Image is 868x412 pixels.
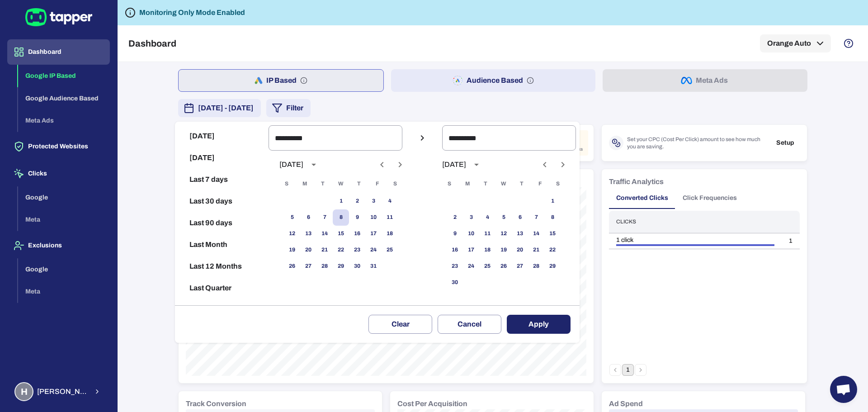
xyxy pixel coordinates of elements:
div: Open chat [830,376,857,403]
button: Previous month [537,157,552,172]
button: Last 90 days [179,212,265,234]
button: 7 [316,209,333,226]
button: 22 [333,242,349,258]
button: 28 [316,258,333,275]
button: 11 [382,209,398,226]
button: Next month [555,157,571,172]
button: 12 [495,226,512,242]
button: Clear [368,315,432,334]
span: Saturday [387,175,403,193]
button: 1 [544,193,561,209]
button: Last Month [179,234,265,256]
button: 10 [365,209,382,226]
button: 26 [495,258,512,275]
button: 30 [447,275,463,291]
button: 21 [528,242,544,258]
button: Last 12 Months [179,256,265,277]
button: 17 [463,242,479,258]
button: 4 [479,209,495,226]
button: 13 [512,226,528,242]
button: 21 [316,242,333,258]
span: Tuesday [477,175,494,193]
button: 25 [382,242,398,258]
span: Tuesday [315,175,331,193]
button: 11 [479,226,495,242]
button: 2 [447,209,463,226]
button: 9 [447,226,463,242]
span: Wednesday [333,175,349,193]
button: 5 [284,209,300,226]
button: 12 [284,226,300,242]
button: Cancel [438,315,501,334]
button: 16 [349,226,365,242]
button: 24 [463,258,479,275]
button: 16 [447,242,463,258]
button: 18 [479,242,495,258]
div: [DATE] [442,160,466,169]
button: 10 [463,226,479,242]
button: 14 [316,226,333,242]
button: [DATE] [179,147,265,169]
button: Reset [179,299,265,321]
button: 18 [382,226,398,242]
button: 2 [349,193,365,209]
button: 1 [333,193,349,209]
span: Thursday [351,175,367,193]
button: 8 [544,209,561,226]
button: Next month [392,157,408,172]
button: 23 [349,242,365,258]
button: 28 [528,258,544,275]
button: Last Quarter [179,277,265,299]
button: 15 [333,226,349,242]
button: calendar view is open, switch to year view [306,157,321,172]
div: [DATE] [279,160,303,169]
span: Friday [532,175,548,193]
button: 9 [349,209,365,226]
span: Saturday [550,175,566,193]
button: 19 [284,242,300,258]
button: 29 [333,258,349,275]
button: 27 [300,258,316,275]
button: 6 [300,209,316,226]
button: 7 [528,209,544,226]
button: 20 [300,242,316,258]
button: Last 7 days [179,169,265,190]
span: Wednesday [495,175,512,193]
button: 20 [512,242,528,258]
button: [DATE] [179,125,265,147]
button: 13 [300,226,316,242]
button: 30 [349,258,365,275]
span: Sunday [441,175,458,193]
button: 19 [495,242,512,258]
button: 17 [365,226,382,242]
button: calendar view is open, switch to year view [469,157,484,172]
span: Friday [369,175,385,193]
span: Monday [459,175,476,193]
button: Last 30 days [179,190,265,212]
button: 8 [333,209,349,226]
button: 24 [365,242,382,258]
span: Sunday [278,175,295,193]
button: 31 [365,258,382,275]
button: 29 [544,258,561,275]
button: Apply [507,315,571,334]
button: 14 [528,226,544,242]
button: 26 [284,258,300,275]
button: 3 [463,209,479,226]
button: Previous month [374,157,390,172]
button: 3 [365,193,382,209]
button: 6 [512,209,528,226]
button: 25 [479,258,495,275]
button: 4 [382,193,398,209]
span: Thursday [514,175,530,193]
button: 15 [544,226,561,242]
button: 5 [495,209,512,226]
span: Monday [297,175,313,193]
button: 27 [512,258,528,275]
button: 23 [447,258,463,275]
button: 22 [544,242,561,258]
